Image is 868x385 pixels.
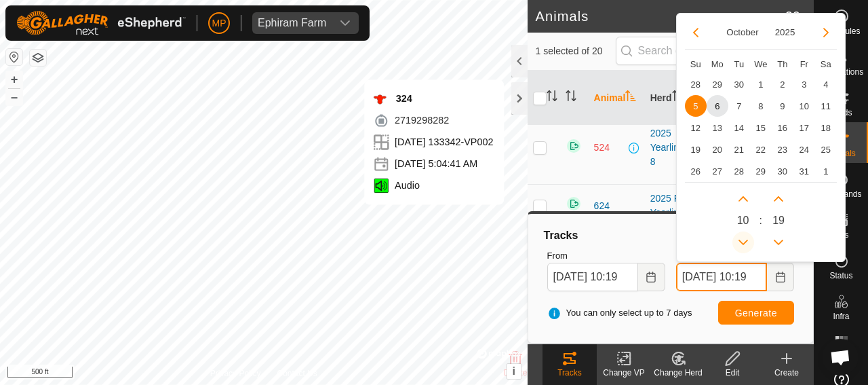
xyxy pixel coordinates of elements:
[212,16,226,31] span: MP
[815,139,837,160] td: 25
[768,232,789,253] p-button: Previous Minute
[759,213,762,229] span: :
[777,59,787,69] span: Th
[707,139,728,160] td: 20
[258,18,326,29] div: Ephiram Farm
[754,59,767,69] span: We
[815,160,837,182] td: 1
[772,213,785,229] span: 19
[793,160,815,182] td: 31
[728,117,750,139] td: 14
[728,95,750,117] td: 7
[815,117,837,139] td: 18
[770,24,801,40] button: Choose Year
[793,117,815,139] td: 17
[685,73,707,95] td: 28
[732,188,754,210] p-button: Next Hour
[16,11,186,35] img: Gallagher Logo
[566,138,582,154] img: returning on
[645,71,701,126] th: Herd
[711,59,724,69] span: Mo
[252,12,332,34] span: Ephiram Farm
[30,50,46,66] button: Map Layers
[707,73,728,95] td: 29
[685,95,707,117] td: 5
[750,73,772,95] span: 1
[616,37,780,65] input: Search (S)
[542,367,597,379] div: Tracks
[373,134,493,150] div: [DATE] 133342-VP002
[772,73,793,95] span: 2
[785,6,800,26] span: 20
[707,160,728,182] span: 27
[685,22,707,43] button: Previous Month
[685,117,707,139] td: 12
[732,232,754,253] p-button: Previous Hour
[589,71,645,126] th: Animal
[822,339,859,375] div: Open chat
[566,92,576,103] p-sorticon: Activate to sort
[793,73,815,95] td: 3
[6,71,22,88] button: +
[750,95,772,117] td: 8
[676,13,846,263] div: Choose Date
[332,12,359,34] div: dropdown trigger
[772,95,793,117] td: 9
[767,263,794,291] button: Choose Date
[685,139,707,160] span: 19
[707,117,728,139] td: 13
[547,306,692,320] span: You can only select up to 7 days
[768,188,789,210] p-button: Next Minute
[759,367,814,379] div: Create
[547,92,557,103] p-sorticon: Activate to sort
[507,364,521,379] button: i
[638,263,665,291] button: Choose Date
[728,160,750,182] td: 28
[373,155,493,172] div: [DATE] 5:04:41 AM
[772,139,793,160] td: 23
[625,92,636,103] p-sorticon: Activate to sort
[707,95,728,117] span: 6
[396,93,412,104] span: 324
[542,227,800,244] div: Tracks
[829,272,852,280] span: Status
[800,59,808,69] span: Fr
[750,117,772,139] td: 15
[277,367,317,380] a: Contact Us
[685,160,707,182] td: 26
[721,24,764,40] button: Choose Month
[728,139,750,160] td: 21
[651,367,705,379] div: Change Herd
[793,139,815,160] td: 24
[793,95,815,117] span: 10
[815,95,837,117] td: 11
[750,139,772,160] span: 22
[547,249,665,263] label: From
[772,160,793,182] td: 30
[750,160,772,182] td: 29
[815,73,837,95] span: 4
[210,367,261,380] a: Privacy Policy
[650,126,696,169] div: 2025 Yearlings 8
[373,177,493,194] div: Audio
